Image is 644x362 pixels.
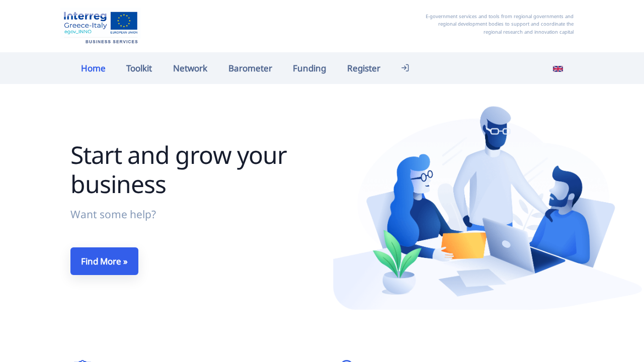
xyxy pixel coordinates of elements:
[70,140,312,198] h1: Start and grow your business
[70,206,312,223] p: Want some help?
[163,57,218,79] a: Network
[116,57,163,79] a: Toolkit
[282,57,337,79] a: Funding
[70,57,116,79] a: Home
[70,247,138,275] a: Find More »
[218,57,283,79] a: Barometer
[553,64,563,74] img: en_flag.svg
[60,8,141,45] img: Home
[337,57,391,79] a: Register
